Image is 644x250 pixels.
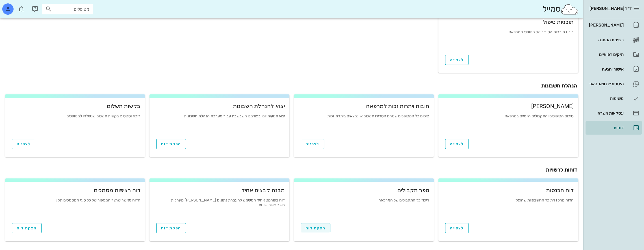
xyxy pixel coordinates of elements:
[154,103,285,109] div: יצוא להנהלת חשבונות
[586,62,642,76] a: אישורי הגעה
[443,198,574,215] div: הדוח מרכז את כל החשבוניות שהופקו
[443,30,574,47] div: ריכוז תוכניות הטיפול של מטופלי המרפאה
[298,103,429,109] div: חובות ויתרות זכות למרפאה
[588,38,624,42] div: רשימת המתנה
[161,142,181,146] span: הפקת דוח
[17,226,37,231] span: הפקת דוח
[588,67,624,71] div: אישורי הגעה
[6,166,577,174] h3: דוחות לרשויות
[10,198,140,215] div: הדוח מאשר שרצף המספור של כל סוגי המסמכים תקין
[560,4,579,15] img: SmileCloud logo
[450,58,464,62] span: לצפייה
[156,139,186,149] button: הפקת דוח
[10,114,140,131] div: ריכוז וסטטוס בקשות תשלום שנשלחו למטופלים
[586,121,642,135] a: דוחות
[445,55,469,65] a: לצפייה
[301,223,330,233] a: הפקת דוח
[298,187,429,193] div: ספר תקבולים
[10,187,140,193] div: דוח רציפות מסמכים
[443,187,574,193] div: דוח הכנסות
[156,223,186,233] button: הפקת דוח
[154,187,285,193] div: מבנה קבצים אחיד
[586,48,642,61] a: תיקים רפואיים
[10,103,140,109] div: בקשות תשלום
[586,77,642,91] a: היסטוריית וואטסאפ
[542,3,579,15] div: סמייל
[298,198,429,215] div: ריכוז כל התקבולים של המרפאה
[586,92,642,105] a: משימות
[588,52,624,57] div: תיקים רפואיים
[154,198,285,215] div: דוח בפורמט אחיד המשמש להעברת נתונים [PERSON_NAME] מערכות חשבונאיות שונות
[6,82,577,90] h3: הנהלת חשבונות
[443,114,574,131] div: סיכום הטיפולים והתקבולים היומיים במרפאה
[154,114,285,131] div: יצוא תנועות יומן בפורמט חשבשבת עבור מערכת הנהלת חשבונות
[443,103,574,109] div: [PERSON_NAME]
[586,18,642,32] a: [PERSON_NAME]
[161,226,181,231] span: הפקת דוח
[301,139,324,149] a: לצפייה
[586,106,642,120] a: עסקאות אשראי
[450,142,464,146] span: לצפייה
[588,111,624,115] div: עסקאות אשראי
[445,139,469,149] a: לצפייה
[443,19,574,25] div: תוכניות טיפול
[12,223,42,233] button: הפקת דוח
[586,33,642,47] a: רשימת המתנה
[17,142,31,146] span: לצפייה
[588,23,624,27] div: [PERSON_NAME]
[588,96,624,101] div: משימות
[589,6,632,11] span: ד״ר [PERSON_NAME]
[305,226,326,231] span: הפקת דוח
[445,223,469,233] a: לצפייה
[588,126,624,130] div: דוחות
[17,5,20,8] span: תג
[305,142,319,146] span: לצפייה
[588,82,624,86] div: היסטוריית וואטסאפ
[298,114,429,131] div: סיכום כל המטופלים שטרם הסדירו תשלום או נמצאים ביתרת זכות
[450,226,464,231] span: לצפייה
[12,139,35,149] a: לצפייה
